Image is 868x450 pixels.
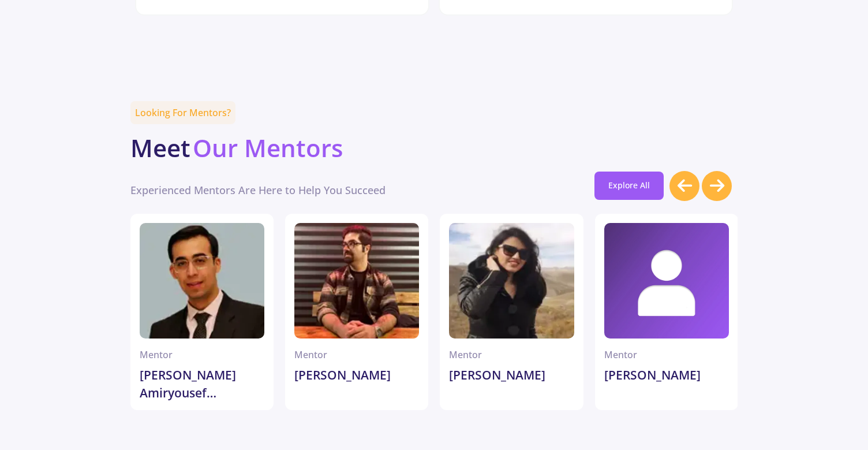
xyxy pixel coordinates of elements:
[595,214,738,410] a: Mentor[PERSON_NAME]
[449,366,574,401] p: [PERSON_NAME]
[140,366,264,401] p: [PERSON_NAME] Amiryousef [PERSON_NAME]
[130,181,386,199] span: Experienced Mentors Are Here to Help You Succeed
[594,172,664,199] a: Explore All
[130,101,235,124] span: Looking For Mentors?
[285,214,428,410] a: Mentor[PERSON_NAME]
[294,348,419,362] div: Mentor
[449,348,574,362] div: Mentor
[440,214,583,410] a: Mentor[PERSON_NAME]
[130,131,190,164] b: Meet
[193,131,343,164] b: Our Mentors
[294,366,419,401] p: [PERSON_NAME]
[140,348,264,362] div: Mentor
[604,366,729,401] p: [PERSON_NAME]
[604,348,729,362] div: Mentor
[130,214,274,410] a: Mentor[PERSON_NAME] Amiryousef [PERSON_NAME]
